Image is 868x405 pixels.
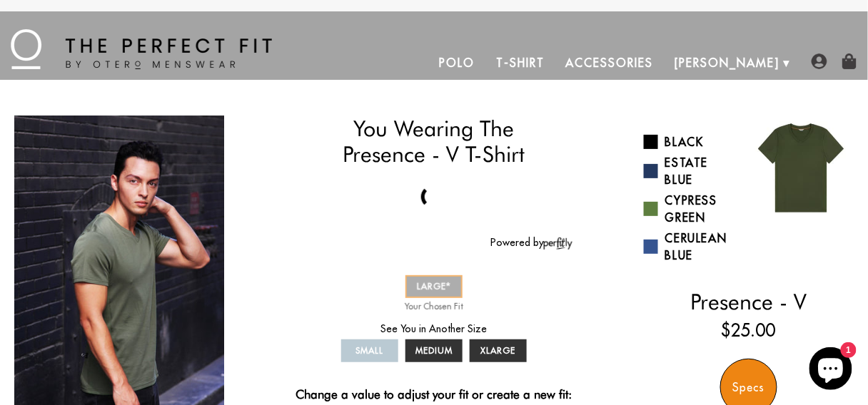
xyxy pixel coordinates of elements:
[485,46,555,80] a: T-Shirt
[341,339,398,362] a: SMALL
[481,345,516,356] span: XLARGE
[644,154,738,188] a: Estate Blue
[405,275,463,298] a: LARGE
[356,345,384,356] span: SMALL
[805,347,857,394] inbox-online-store-chat: Shopify online store chat
[429,46,486,80] a: Polo
[644,133,738,150] a: Black
[417,281,451,292] span: LARGE
[664,46,790,80] a: [PERSON_NAME]
[555,46,664,80] a: Accessories
[722,317,776,343] ins: $25.00
[749,116,854,220] img: 03.jpg
[842,53,857,69] img: shopping-bag-icon.png
[11,29,272,69] img: The Perfect Fit - by Otero Menswear - Logo
[415,345,453,356] span: MEDIUM
[296,116,572,168] h1: You Wearing The Presence - V T-Shirt
[644,230,738,264] a: Cerulean Blue
[812,53,827,69] img: user-account-icon.png
[544,237,572,250] img: perfitly-logo_73ae6c82-e2e3-4a36-81b1-9e913f6ac5a1.png
[490,236,572,249] a: Powered by
[296,387,572,404] h4: Change a value to adjust your fit or create a new fit:
[405,339,463,362] a: MEDIUM
[644,192,738,226] a: Cypress Green
[470,339,527,362] a: XLARGE
[644,289,854,314] h2: Presence - V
